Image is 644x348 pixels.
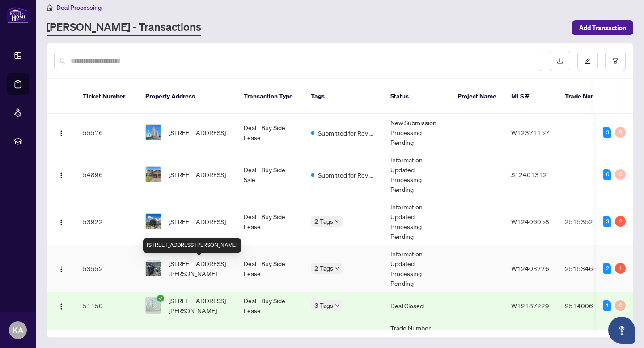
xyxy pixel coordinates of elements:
[157,295,164,302] span: check-circle
[511,217,549,225] span: W12406058
[146,125,161,140] img: thumbnail-img
[603,263,611,274] div: 2
[54,261,68,276] button: Logo
[169,296,229,315] span: [STREET_ADDRESS][PERSON_NAME]
[47,20,201,36] a: [PERSON_NAME] - Transactions
[76,151,138,198] td: 54896
[146,167,161,182] img: thumbnail-img
[146,298,161,313] img: thumbnail-img
[314,300,333,310] span: 3 Tags
[58,130,65,137] img: Logo
[603,127,611,138] div: 3
[138,79,237,114] th: Property Address
[237,114,304,151] td: Deal - Buy Side Lease
[56,4,102,12] span: Deal Processing
[550,51,570,71] button: download
[383,151,450,198] td: Information Updated - Processing Pending
[450,292,504,319] td: -
[511,301,549,310] span: W12187229
[169,216,226,226] span: [STREET_ADDRESS]
[169,259,229,278] span: [STREET_ADDRESS][PERSON_NAME]
[237,292,304,319] td: Deal - Buy Side Lease
[304,79,383,114] th: Tags
[54,125,68,140] button: Logo
[383,114,450,151] td: New Submission - Processing Pending
[615,216,626,227] div: 2
[585,58,591,64] span: edit
[615,300,626,311] div: 0
[450,245,504,292] td: -
[13,324,24,336] span: KA
[504,79,558,114] th: MLS #
[58,266,65,273] img: Logo
[237,198,304,245] td: Deal - Buy Side Lease
[54,167,68,182] button: Logo
[383,292,450,319] td: Deal Closed
[511,170,547,178] span: S12401312
[558,114,620,151] td: -
[335,266,339,271] span: down
[558,198,620,245] td: 2515352
[237,245,304,292] td: Deal - Buy Side Lease
[143,238,241,253] div: [STREET_ADDRESS][PERSON_NAME]
[572,20,633,35] button: Add Transaction
[146,214,161,229] img: thumbnail-img
[615,127,626,138] div: 0
[169,170,226,179] span: [STREET_ADDRESS]
[579,21,626,35] span: Add Transaction
[76,245,138,292] td: 53552
[558,245,620,292] td: 2515346
[58,219,65,226] img: Logo
[612,58,619,64] span: filter
[335,303,339,308] span: down
[383,198,450,245] td: Information Updated - Processing Pending
[511,264,549,272] span: W12403776
[558,151,620,198] td: -
[318,170,376,180] span: Submitted for Review
[318,128,376,138] span: Submitted for Review
[58,303,65,310] img: Logo
[335,219,339,224] span: down
[450,79,504,114] th: Project Name
[603,300,611,311] div: 1
[169,127,226,137] span: [STREET_ADDRESS]
[54,298,68,313] button: Logo
[557,58,563,64] span: download
[603,216,611,227] div: 3
[603,169,611,180] div: 6
[608,317,635,344] button: Open asap
[146,261,161,276] img: thumbnail-img
[558,79,620,114] th: Trade Number
[450,114,504,151] td: -
[76,198,138,245] td: 53922
[558,292,620,319] td: 2514006
[237,151,304,198] td: Deal - Buy Side Sale
[605,51,626,71] button: filter
[47,4,53,11] span: home
[76,114,138,151] td: 55576
[511,128,549,136] span: W12371157
[314,263,333,273] span: 2 Tags
[615,169,626,180] div: 0
[237,79,304,114] th: Transaction Type
[7,7,29,23] img: logo
[76,79,138,114] th: Ticket Number
[314,216,333,226] span: 2 Tags
[383,79,450,114] th: Status
[450,198,504,245] td: -
[58,172,65,179] img: Logo
[76,292,138,319] td: 51150
[383,245,450,292] td: Information Updated - Processing Pending
[577,51,598,71] button: edit
[54,214,68,229] button: Logo
[450,151,504,198] td: -
[615,263,626,274] div: 1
